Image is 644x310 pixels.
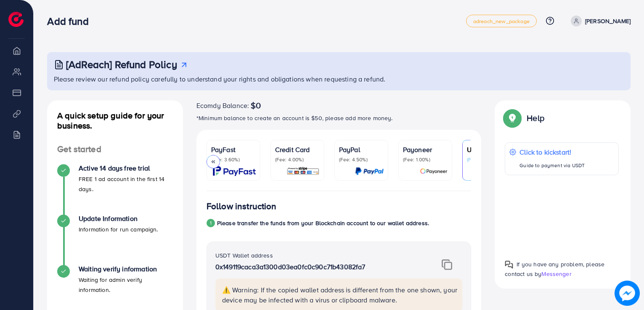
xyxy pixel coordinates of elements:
[222,285,458,305] p: ⚠️ Warning: If the copied wallet address is different from the one shown, your device may be infe...
[207,219,215,227] div: 1
[79,164,173,172] h4: Active 14 days free trial
[79,215,158,223] h4: Update Information
[79,265,173,273] h4: Waiting verify information
[47,215,183,265] li: Update Information
[79,275,173,295] p: Waiting for admin verify information.
[47,164,183,215] li: Active 14 days free trial
[196,100,249,110] span: Ecomdy Balance:
[339,144,384,155] p: PayPal
[505,110,520,126] img: Popup guide
[442,259,452,270] img: img
[467,144,511,155] p: USDT
[505,260,513,269] img: Popup guide
[211,156,256,163] p: (Fee: 3.60%)
[79,174,173,194] p: FREE 1 ad account in the first 14 days.
[585,16,631,26] p: [PERSON_NAME]
[47,144,183,155] h4: Get started
[541,270,571,278] span: Messenger
[567,16,631,26] a: [PERSON_NAME]
[47,15,95,27] h3: Add fund
[54,74,625,84] p: Please review our refund policy carefully to understand your rights and obligations when requesti...
[467,156,511,163] p: (Fee: 0.00%)
[473,18,530,24] span: adreach_new_package
[251,100,261,110] span: $0
[339,156,384,163] p: (Fee: 4.50%)
[215,262,419,272] p: 0x149119caca3a1300d03ea0fc0c90c71b43082fa7
[275,156,320,163] p: (Fee: 4.00%)
[519,160,585,171] p: Guide to payment via USDT
[47,110,183,131] h4: A quick setup guide for your business.
[215,251,273,260] label: USDT Wallet address
[211,144,256,155] p: PayFast
[207,201,277,212] h4: Follow instruction
[275,144,320,155] p: Credit Card
[196,113,482,123] p: *Minimum balance to create an account is $50, please add more money.
[615,281,640,306] img: image
[286,166,320,176] img: card
[519,147,585,157] p: Click to kickstart!
[420,166,448,176] img: card
[213,166,256,176] img: card
[79,224,158,234] p: Information for run campaign.
[403,156,448,163] p: (Fee: 1.00%)
[505,260,604,278] span: If you have any problem, please contact us by
[66,58,177,71] h3: [AdReach] Refund Policy
[8,12,24,27] img: logo
[355,166,384,176] img: card
[466,15,537,27] a: adreach_new_package
[217,218,429,228] p: Please transfer the funds from your Blockchain account to our wallet address.
[527,113,544,123] p: Help
[403,144,448,155] p: Payoneer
